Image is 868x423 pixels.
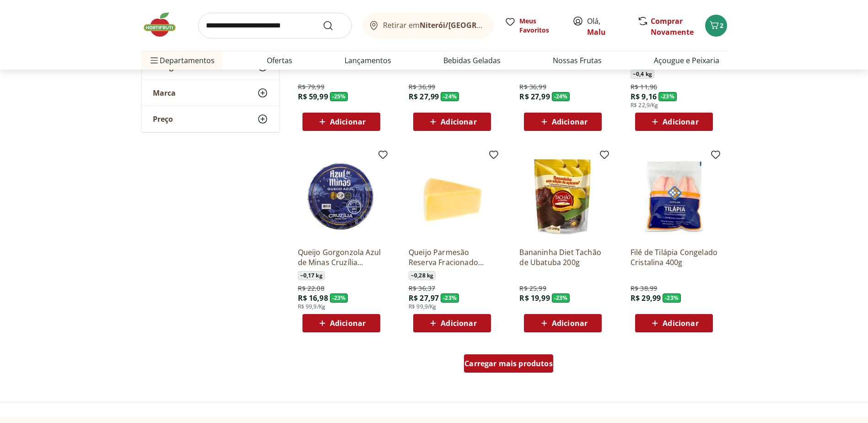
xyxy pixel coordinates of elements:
[298,92,328,102] span: R$ 59,99
[631,293,661,303] span: R$ 29,99
[330,320,366,327] span: Adicionar
[553,55,602,66] a: Nossas Frutas
[552,293,570,303] span: - 23 %
[587,27,606,37] a: Malu
[519,153,606,240] img: Bananinha Diet Tachão de Ubatuba 200g
[519,16,561,35] span: Meus Favoritos
[413,314,491,332] button: Adicionar
[298,247,385,267] a: Queijo Gorgonzola Azul de Minas Cruzília Unidade
[330,118,366,125] span: Adicionar
[302,314,380,332] button: Adicionar
[464,360,553,367] span: Carregar mais produtos
[345,55,391,66] a: Lançamentos
[519,92,550,102] span: R$ 27,99
[298,271,325,280] span: ~ 0,17 kg
[552,320,588,327] span: Adicionar
[651,16,694,37] a: Comprar Novamente
[441,92,459,101] span: - 24 %
[298,293,328,303] span: R$ 16,98
[409,247,496,267] a: Queijo Parmesão Reserva Fracionado [GEOGRAPHIC_DATA]
[663,118,698,125] span: Adicionar
[198,13,352,38] input: search
[267,55,292,66] a: Ofertas
[519,247,606,267] a: Bananinha Diet Tachão de Ubatuba 200g
[298,284,324,293] span: R$ 22,08
[420,20,524,30] b: Niterói/[GEOGRAPHIC_DATA]
[519,82,546,92] span: R$ 36,99
[149,49,215,71] span: Departamentos
[587,16,628,38] span: Olá,
[153,88,176,98] span: Marca
[705,15,727,37] button: Carrinho
[409,82,435,92] span: R$ 36,99
[552,118,588,125] span: Adicionar
[149,49,160,71] button: Menu
[658,92,677,101] span: - 23 %
[413,113,491,131] button: Adicionar
[635,113,713,131] button: Adicionar
[552,92,570,101] span: - 24 %
[330,92,348,101] span: - 25 %
[720,21,723,30] span: 2
[654,55,719,66] a: Açougue e Peixaria
[635,314,713,332] button: Adicionar
[631,247,717,267] a: Filé de Tilápia Congelado Cristalina 400g
[631,92,657,102] span: R$ 9,16
[298,82,324,92] span: R$ 79,99
[631,82,657,92] span: R$ 11,96
[441,293,459,303] span: - 23 %
[409,92,439,102] span: R$ 27,99
[298,153,385,240] img: Queijo Gorgonzola Azul de Minas Cruzília Unidade
[663,320,698,327] span: Adicionar
[330,293,348,303] span: - 23 %
[302,113,380,131] button: Adicionar
[505,16,561,35] a: Meus Favoritos
[298,303,326,310] span: R$ 99,9/Kg
[519,284,546,293] span: R$ 25,99
[383,21,484,29] span: Retirar em
[409,303,437,310] span: R$ 99,9/Kg
[323,20,345,31] button: Submit Search
[519,293,550,303] span: R$ 19,99
[631,70,654,79] span: ~ 0,4 kg
[631,284,657,293] span: R$ 38,99
[464,354,553,376] a: Carregar mais produtos
[409,293,439,303] span: R$ 27,97
[663,293,681,303] span: - 23 %
[631,102,658,109] span: R$ 22,9/Kg
[153,114,173,124] span: Preço
[409,153,496,240] img: Queijo Parmesão Reserva Fracionado Basel
[443,55,501,66] a: Bebidas Geladas
[631,153,717,240] img: Filé de Tilápia Congelado Cristalina 400g
[363,13,494,38] button: Retirar emNiterói/[GEOGRAPHIC_DATA]
[524,314,602,332] button: Adicionar
[409,284,435,293] span: R$ 36,37
[441,320,476,327] span: Adicionar
[441,118,476,125] span: Adicionar
[142,106,279,132] button: Preço
[409,271,436,280] span: ~ 0,28 kg
[141,11,187,38] img: Hortifruti
[524,113,602,131] button: Adicionar
[142,80,279,106] button: Marca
